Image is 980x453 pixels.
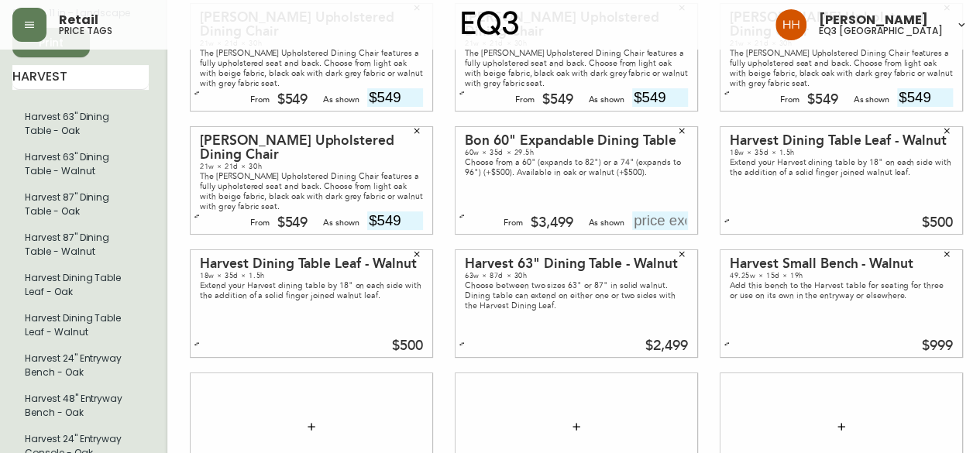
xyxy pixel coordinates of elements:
div: Choose between two sizes 63" or 87" in solid walnut. Dining table can extend on either one or two... [465,280,688,311]
div: Bon 60" Expandable Dining Table [465,134,688,148]
li: Small Hang Tag [12,225,149,265]
div: As shown [323,216,359,230]
div: $549 [277,93,308,107]
div: Harvest Small Bench - Walnut [730,257,953,271]
div: $549 [806,93,837,107]
div: From [250,216,270,230]
textarea: [PERSON_NAME] ARM CHAIR [46,63,214,106]
div: $3,499 [531,216,573,230]
div: Harvest Dining Table Leaf - Walnut [200,257,423,271]
input: price excluding $ [632,211,688,230]
div: The [PERSON_NAME] Upholstered Dining Chair features a fully upholstered seat and back. Choose fro... [730,48,953,88]
div: $500 [392,339,423,353]
div: From [515,93,535,107]
div: $549 [542,93,573,107]
input: price excluding $ [367,88,423,107]
li: Small Hang Tag [12,386,149,426]
div: As shown [588,216,624,230]
div: The [PERSON_NAME] Upholstered Dining Chair features a fully upholstered seat and back. Choose fro... [200,171,423,211]
div: Extend your Harvest dining table by 18" on each side with the addition of a solid finger joined w... [730,157,953,177]
img: logo [462,11,519,36]
div: Harvest 63" Dining Table - Walnut [465,257,688,271]
textarea: AS SHOWN IN DARK GREY [46,113,214,155]
h5: eq3 [GEOGRAPHIC_DATA] [819,26,943,36]
input: price excluding $ [367,211,423,230]
div: $500 [922,216,953,230]
div: 49.25w × 15d × 19h [730,271,953,280]
div: As shown [323,93,359,107]
div: $549 [277,216,308,230]
input: price excluding $ [897,88,953,107]
div: $999 [922,339,953,353]
li: Harvest Dining Table Leaf - Oak [12,265,149,305]
div: 18w × 35d × 1.5h [730,148,953,157]
div: The [PERSON_NAME] Upholstered Dining Chair features a fully upholstered seat and back. Choose fro... [465,48,688,88]
li: Harvest 87" Dining Table - Oak [12,184,149,225]
li: Small Hang Tag [12,305,149,345]
span: Retail [59,14,98,26]
div: From [504,216,523,230]
div: Extend your Harvest dining table by 18" on each side with the addition of a solid finger joined w... [200,280,423,300]
div: As shown [853,93,889,107]
div: [PERSON_NAME] Upholstered Dining Chair [200,134,423,162]
div: Choose from a 60" (expands to 82") or a 74" (expands to 96") (+$500). Available in oak or walnut ... [465,157,688,177]
div: From [250,93,270,107]
li: Small Hang Tag [12,104,149,144]
li: Small Hang Tag [12,144,149,184]
img: 6b766095664b4c6b511bd6e414aa3971 [775,9,806,40]
div: 60w × 35d × 29.5h [465,148,688,157]
li: Small Hang Tag [12,345,149,386]
input: Search [12,65,149,90]
div: $2,499 [645,339,688,353]
input: price excluding $ [632,88,688,107]
div: From [780,93,799,107]
div: 18w × 35d × 1.5h [200,271,423,280]
div: 63w × 87d × 30h [465,271,688,280]
span: [PERSON_NAME] [819,14,928,26]
h5: price tags [59,26,112,36]
div: Add this bench to the Harvest table for seating for three or use on its own in the entryway or el... [730,280,953,300]
div: The [PERSON_NAME] Upholstered Dining Chair features a fully upholstered seat and back. Choose fro... [200,48,423,88]
div: As shown [588,93,624,107]
div: Harvest Dining Table Leaf - Walnut [730,134,953,148]
div: 21w × 21d × 30h [200,162,423,171]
